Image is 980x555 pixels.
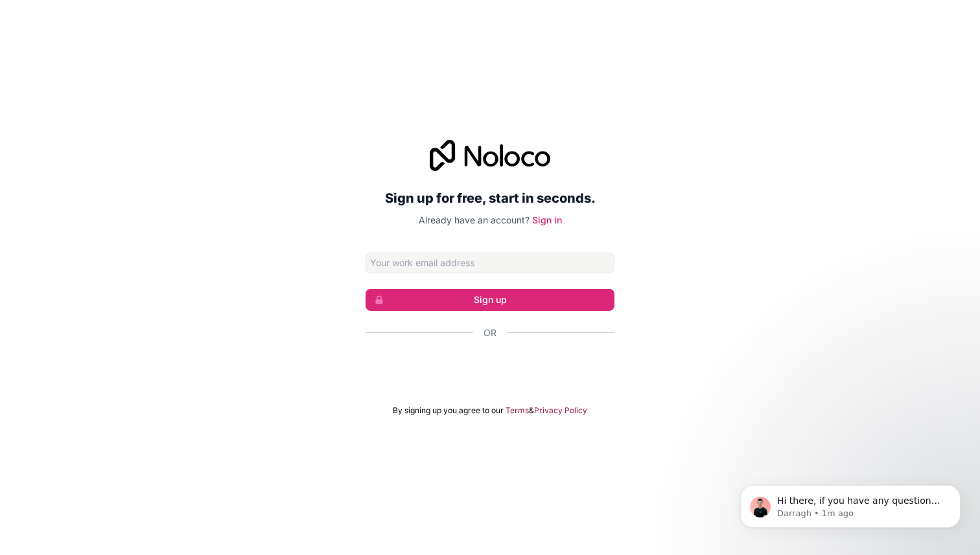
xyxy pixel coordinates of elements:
[532,214,562,225] a: Sign in
[529,405,534,416] span: &
[366,253,614,273] input: Email address
[534,405,587,416] a: Privacy Policy
[506,405,529,416] a: Terms
[359,354,621,382] iframe: Sign in with Google Button
[393,405,504,416] span: By signing up you agree to our
[366,289,614,311] button: Sign up
[721,458,980,549] iframe: Intercom notifications message
[366,187,614,210] h2: Sign up for free, start in seconds.
[419,214,530,225] span: Already have an account?
[484,326,496,339] span: Or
